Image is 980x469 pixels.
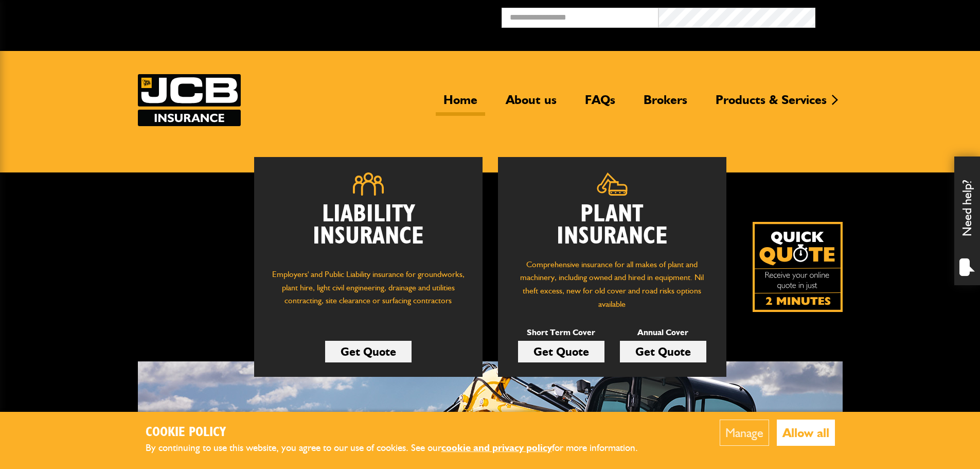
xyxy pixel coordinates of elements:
a: JCB Insurance Services [138,74,241,126]
a: Brokers [636,92,695,116]
a: Get Quote [620,341,706,362]
img: Quick Quote [753,222,843,312]
img: JCB Insurance Services logo [138,74,241,126]
a: Products & Services [708,92,834,116]
a: Get Quote [518,341,604,362]
p: Annual Cover [620,326,706,339]
p: Comprehensive insurance for all makes of plant and machinery, including owned and hired in equipm... [513,258,711,310]
h2: Liability Insurance [270,203,467,258]
a: cookie and privacy policy [441,442,552,454]
a: Get your insurance quote isn just 2-minutes [753,222,843,312]
button: Allow all [777,420,835,446]
a: About us [498,92,564,116]
p: Employers' and Public Liability insurance for groundworks, plant hire, light civil engineering, d... [270,268,467,317]
p: By continuing to use this website, you agree to our use of cookies. See our for more information. [146,440,655,456]
a: Get Quote [325,341,412,362]
a: Home [436,92,485,116]
a: FAQs [577,92,623,116]
div: Need help? [954,157,980,285]
h2: Plant Insurance [513,203,711,248]
button: Manage [720,420,769,446]
p: Short Term Cover [518,326,604,339]
h2: Cookie Policy [146,425,655,441]
button: Broker Login [815,8,972,24]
